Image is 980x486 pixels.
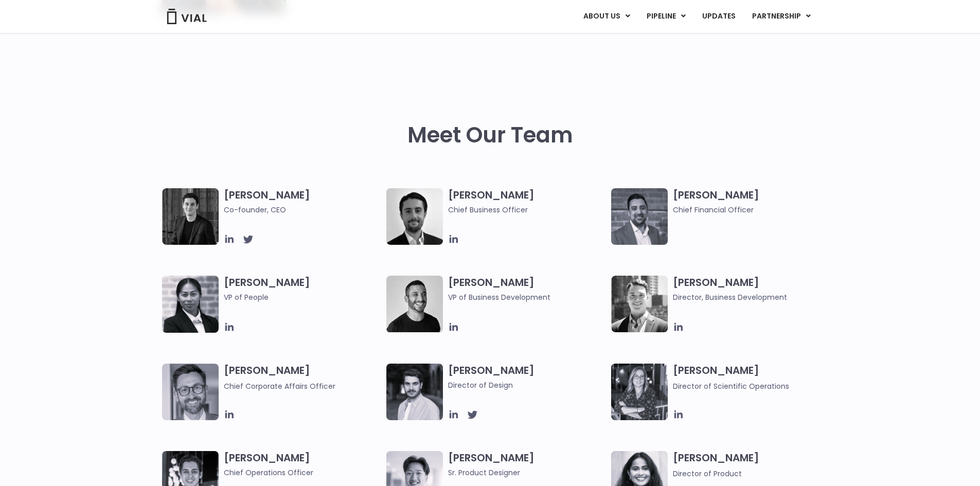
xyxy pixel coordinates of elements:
[611,364,668,420] img: Headshot of smiling woman named Sarah
[224,188,382,215] h3: [PERSON_NAME]
[448,276,606,303] h3: [PERSON_NAME]
[386,188,443,245] img: A black and white photo of a man in a suit holding a vial.
[386,364,443,420] img: Headshot of smiling man named Albert
[224,451,382,478] h3: [PERSON_NAME]
[448,364,606,391] h3: [PERSON_NAME]
[162,276,219,333] img: Catie
[448,451,606,478] h3: [PERSON_NAME]
[673,188,831,215] h3: [PERSON_NAME]
[448,467,606,478] span: Sr. Product Designer
[448,380,606,391] span: Director of Design
[407,123,573,148] h2: Meet Our Team
[386,276,443,332] img: A black and white photo of a man smiling.
[224,467,382,478] span: Chief Operations Officer
[673,381,789,391] span: Director of Scientific Operations
[224,204,382,215] span: Co-founder, CEO
[448,204,606,215] span: Chief Business Officer
[638,8,693,25] a: PIPELINEMenu Toggle
[224,276,382,318] h3: [PERSON_NAME]
[611,276,668,332] img: A black and white photo of a smiling man in a suit at ARVO 2023.
[448,292,606,303] span: VP of Business Development
[224,292,382,303] span: VP of People
[673,204,831,215] span: Chief Financial Officer
[744,8,819,25] a: PARTNERSHIPMenu Toggle
[448,188,606,215] h3: [PERSON_NAME]
[224,364,382,392] h3: [PERSON_NAME]
[673,364,831,392] h3: [PERSON_NAME]
[166,9,207,24] img: Vial Logo
[673,276,831,303] h3: [PERSON_NAME]
[162,188,219,245] img: A black and white photo of a man in a suit attending a Summit.
[611,188,668,245] img: Headshot of smiling man named Samir
[224,381,335,391] span: Chief Corporate Affairs Officer
[694,8,743,25] a: UPDATES
[673,292,831,303] span: Director, Business Development
[575,8,638,25] a: ABOUT USMenu Toggle
[673,451,831,479] h3: [PERSON_NAME]
[673,469,742,479] span: Director of Product
[162,364,219,420] img: Paolo-M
